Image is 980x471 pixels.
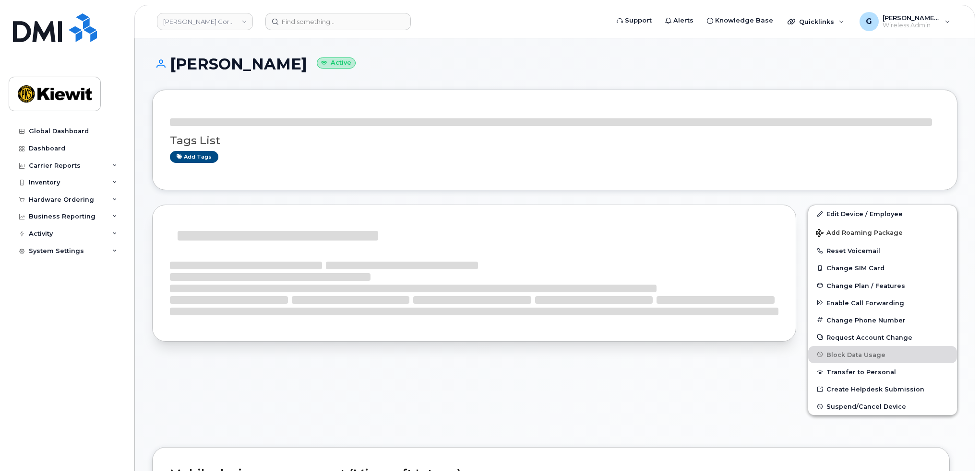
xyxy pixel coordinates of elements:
button: Reset Voicemail [808,242,957,259]
span: Suspend/Cancel Device [826,403,906,410]
small: Active [317,57,356,69]
a: Create Helpdesk Submission [808,380,957,398]
span: Enable Call Forwarding [826,299,904,306]
button: Change SIM Card [808,259,957,276]
button: Change Phone Number [808,311,957,329]
span: Add Roaming Package [816,229,903,238]
h3: Tags List [170,135,940,147]
button: Enable Call Forwarding [808,294,957,311]
button: Block Data Usage [808,346,957,363]
button: Suspend/Cancel Device [808,398,957,415]
button: Change Plan / Features [808,277,957,294]
button: Add Roaming Package [808,222,957,242]
h1: [PERSON_NAME] [152,56,957,72]
button: Transfer to Personal [808,363,957,380]
button: Request Account Change [808,329,957,346]
a: Edit Device / Employee [808,205,957,222]
a: Add tags [170,151,218,163]
span: Change Plan / Features [826,282,905,289]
